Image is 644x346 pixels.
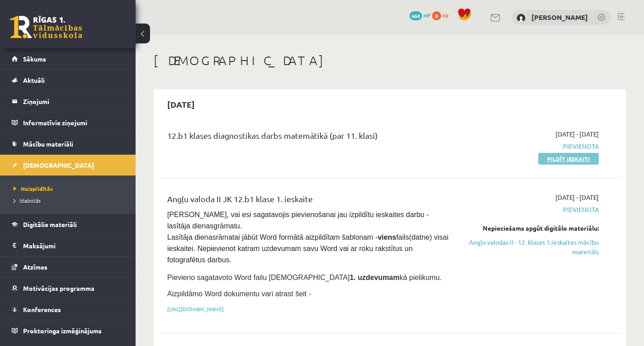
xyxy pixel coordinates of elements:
[23,55,46,63] span: Sākums
[12,133,124,154] a: Mācību materiāli
[423,11,431,19] span: mP
[23,140,73,148] span: Mācību materiāli
[23,327,102,335] span: Proktoringa izmēģinājums
[14,185,53,192] span: Neizpildītās
[23,235,124,256] legend: Maksājumi
[14,196,127,204] a: Izlabotās
[23,263,47,271] span: Atzīmes
[23,161,94,169] span: [DEMOGRAPHIC_DATA]
[442,11,448,19] span: xp
[167,193,451,209] div: Angļu valoda II JK 12.b1 klase 1. ieskaite
[167,274,442,281] span: Pievieno sagatavoto Word failu [DEMOGRAPHIC_DATA] kā pielikumu.
[464,142,599,151] span: Pievienota
[432,11,453,19] a: 0 xp
[167,305,224,313] a: [URL][DOMAIN_NAME]
[12,112,124,133] a: Informatīvie ziņojumi
[12,299,124,320] a: Konferences
[12,155,124,175] a: [DEMOGRAPHIC_DATA]
[517,14,526,23] img: Emīlija Akulova
[12,91,124,112] a: Ziņojumi
[12,256,124,277] a: Atzīmes
[555,129,599,139] span: [DATE] - [DATE]
[12,48,124,69] a: Sākums
[350,274,400,281] strong: 1. uzdevumam
[12,278,124,299] a: Motivācijas programma
[14,185,127,193] a: Neizpildītās
[531,13,588,22] a: [PERSON_NAME]
[23,91,124,112] legend: Ziņojumi
[12,214,124,235] a: Digitālie materiāli
[432,11,441,20] span: 0
[12,70,124,90] a: Aktuāli
[12,320,124,341] a: Proktoringa izmēģinājums
[464,205,599,214] span: Pievienota
[14,197,41,204] span: Izlabotās
[23,76,45,84] span: Aktuāli
[23,305,61,313] span: Konferences
[167,129,451,146] div: 12.b1 klases diagnostikas darbs matemātikā (par 11. klasi)
[154,53,626,68] h1: [DEMOGRAPHIC_DATA]
[23,284,94,292] span: Motivācijas programma
[158,94,204,115] h2: [DATE]
[12,235,124,256] a: Maksājumi
[378,233,396,241] strong: viens
[23,220,77,228] span: Digitālie materiāli
[538,153,599,165] a: Pildīt ieskaiti
[167,211,451,264] span: [PERSON_NAME], vai esi sagatavojis pievienošanai jau izpildītu ieskaites darbu - lasītāja dienasg...
[10,16,82,38] a: Rīgas 1. Tālmācības vidusskola
[409,11,422,20] span: 664
[464,223,599,233] div: Nepieciešams apgūt digitālo materiālu:
[167,290,311,298] span: Aizpildāmo Word dokumentu vari atrast šeit -
[409,11,431,19] a: 664 mP
[555,193,599,202] span: [DATE] - [DATE]
[464,237,599,256] a: Angļu valodas II - 12. klases 1.ieskaites mācību materiāls
[23,112,124,133] legend: Informatīvie ziņojumi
